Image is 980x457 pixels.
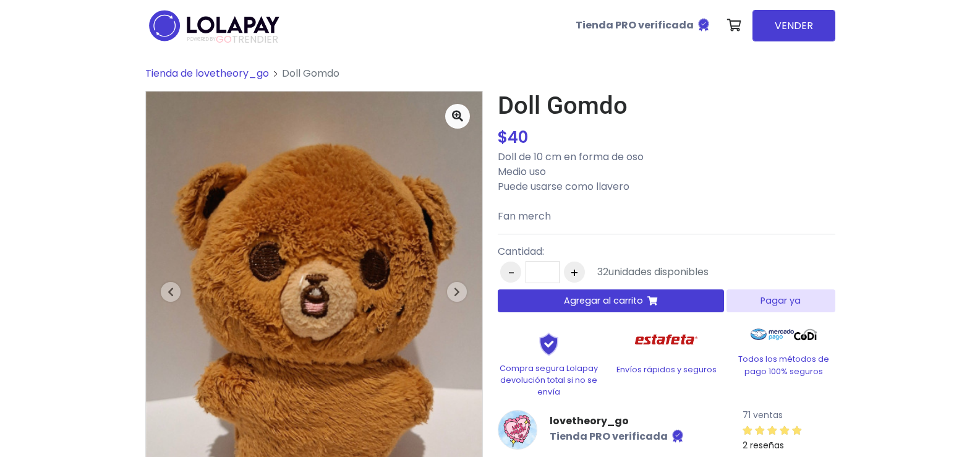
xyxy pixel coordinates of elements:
b: Tienda PRO verificada [550,430,668,444]
small: 2 reseñas [743,439,784,451]
a: Tienda de lovetheory_go [145,66,269,80]
button: Pagar ya [726,289,835,312]
img: logo [145,6,283,45]
img: Mercado Pago Logo [751,322,795,347]
div: 5 / 5 [743,423,802,438]
b: Tienda PRO verificada [576,18,694,32]
nav: breadcrumb [145,66,835,91]
button: - [500,262,521,283]
a: VENDER [752,10,835,41]
p: Cantidad: [498,244,709,259]
div: $ [498,126,835,150]
p: Doll de 10 cm en forma de oso Medio uso Puede usarse como llavero Fan merch [498,150,835,224]
img: Shield [518,332,580,356]
span: POWERED BY [187,36,216,43]
img: lovetheory_go [498,410,537,450]
span: 40 [508,126,528,148]
a: 2 reseñas [743,422,835,453]
img: Estafeta Logo [625,322,707,357]
img: Codi Logo [794,322,817,347]
a: lovetheory_go [550,414,685,429]
small: 71 ventas [743,409,783,421]
span: GO [216,32,232,46]
p: Todos los métodos de pago 100% seguros [733,353,835,377]
span: Doll Gomdo [282,66,339,80]
img: Tienda verificada [696,17,711,32]
div: unidades disponibles [597,265,709,280]
span: TRENDIER [187,34,278,45]
p: Compra segura Lolapay devolución total si no se envía [498,362,600,398]
button: Agregar al carrito [498,289,725,312]
h1: Doll Gomdo [498,91,835,121]
button: + [564,262,585,283]
span: 32 [597,265,608,279]
span: Agregar al carrito [564,294,643,307]
img: Tienda verificada [670,429,685,443]
p: Envíos rápidos y seguros [615,364,718,375]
